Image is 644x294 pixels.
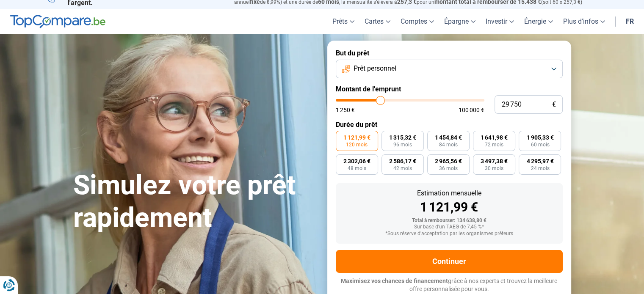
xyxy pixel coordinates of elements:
[336,277,563,294] p: grâce à nos experts et trouvez la meilleure offre personnalisée pour vous.
[389,135,416,140] span: 1 315,32 €
[526,158,553,164] span: 4 295,97 €
[481,9,519,34] a: Investir
[459,107,484,113] span: 100 000 €
[327,9,359,34] a: Prêts
[435,135,462,140] span: 1 454,84 €
[343,201,556,214] div: 1 121,99 €
[621,9,639,34] a: fr
[343,190,556,197] div: Estimation mensuelle
[341,278,448,284] span: Maximisez vos chances de financement
[393,166,412,171] span: 42 mois
[73,169,317,234] h1: Simulez votre prêt rapidement
[343,231,556,237] div: *Sous réserve d'acceptation par les organismes prêteurs
[519,9,558,34] a: Énergie
[439,166,458,171] span: 36 mois
[336,121,563,129] label: Durée du prêt
[393,142,412,147] span: 96 mois
[439,9,481,34] a: Épargne
[343,135,370,140] span: 1 121,99 €
[389,158,416,164] span: 2 586,17 €
[439,142,458,147] span: 84 mois
[359,9,395,34] a: Cartes
[481,158,508,164] span: 3 497,38 €
[485,142,503,147] span: 72 mois
[354,64,396,73] span: Prêt personnel
[348,166,366,171] span: 48 mois
[531,166,549,171] span: 24 mois
[552,101,556,108] span: €
[435,158,462,164] span: 2 965,56 €
[336,85,563,93] label: Montant de l'emprunt
[336,60,563,78] button: Prêt personnel
[10,15,105,28] img: TopCompare
[343,224,556,230] div: Sur base d'un TAEG de 7,45 %*
[343,218,556,224] div: Total à rembourser: 134 638,80 €
[485,166,503,171] span: 30 mois
[336,250,563,273] button: Continuer
[346,142,368,147] span: 120 mois
[336,107,355,113] span: 1 250 €
[526,135,553,140] span: 1 905,33 €
[395,9,439,34] a: Comptes
[343,158,370,164] span: 2 302,06 €
[558,9,610,34] a: Plus d'infos
[531,142,549,147] span: 60 mois
[481,135,508,140] span: 1 641,98 €
[336,49,563,57] label: But du prêt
